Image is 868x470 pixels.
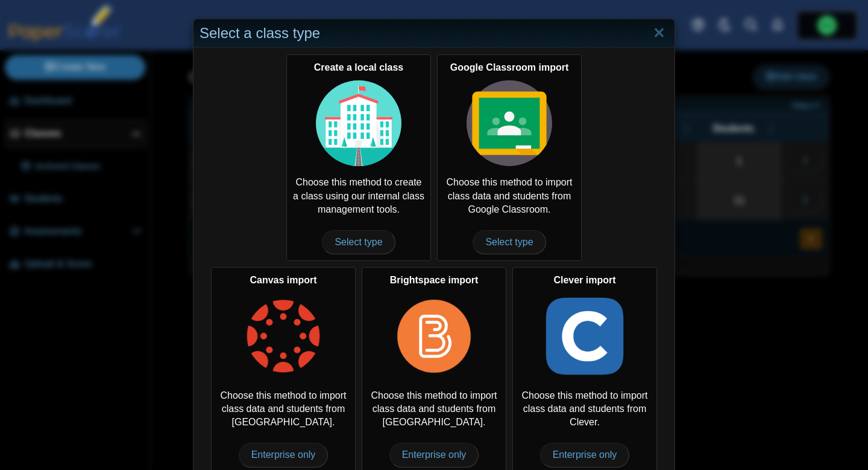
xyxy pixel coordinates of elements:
[286,54,431,261] div: Choose this method to create a class using our internal class management tools.
[389,443,479,467] span: Enterprise only
[316,80,401,166] img: class-type-local.svg
[250,275,316,285] b: Canvas import
[467,80,552,166] img: class-type-google-classroom.svg
[390,275,479,285] b: Brightspace import
[239,443,329,467] span: Enterprise only
[650,23,668,43] a: Close
[437,54,582,261] a: Google Classroom import Choose this method to import class data and students from Google Classroo...
[450,62,568,72] b: Google Classroom import
[473,230,546,254] span: Select type
[322,230,395,254] span: Select type
[314,62,404,72] b: Create a local class
[193,19,675,48] div: Select a class type
[553,275,615,285] b: Clever import
[542,294,627,379] img: class-type-clever.png
[286,54,431,261] a: Create a local class Choose this method to create a class using our internal class management too...
[241,294,326,379] img: class-type-canvas.png
[391,294,477,379] img: class-type-brightspace.png
[437,54,582,261] div: Choose this method to import class data and students from Google Classroom.
[540,443,630,467] span: Enterprise only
